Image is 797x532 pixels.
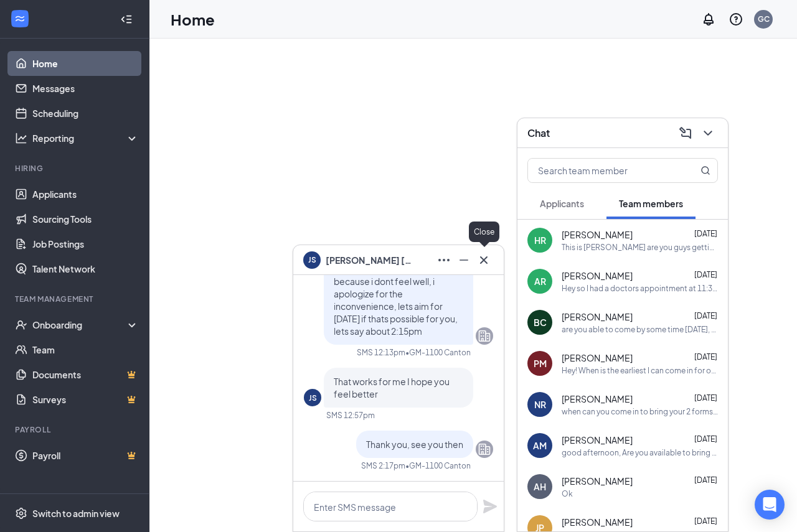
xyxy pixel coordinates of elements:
div: Close [469,222,499,242]
div: Ok [562,488,573,499]
div: Switch to admin view [32,507,120,520]
span: Thank you, see you then [366,439,463,450]
span: [PERSON_NAME] [562,393,633,405]
button: Ellipses [434,250,454,270]
button: Cross [474,250,494,270]
h1: Home [171,9,215,30]
div: AH [534,480,546,493]
a: Messages [32,76,139,101]
button: ComposeMessage [676,123,696,143]
div: Hey! When is the earliest I can come in for orientation? [562,365,718,376]
a: Sourcing Tools [32,207,139,231]
div: Team Management [15,294,136,304]
div: JS [309,393,317,403]
svg: Minimize [456,253,471,268]
svg: Analysis [15,132,27,144]
div: SMS 12:57pm [326,410,375,421]
span: [DATE] [694,516,717,526]
div: Hiring [15,163,136,174]
div: Open Intercom Messenger [755,490,785,520]
a: Scheduling [32,101,139,126]
svg: Notifications [701,12,716,27]
span: [DATE] [694,352,717,362]
div: SMS 12:13pm [357,347,405,358]
svg: Company [477,442,492,457]
svg: Plane [483,499,498,514]
div: are you able to come by some time [DATE], or [DATE] before 6? [562,324,718,335]
span: That works for me I hope you feel better [334,376,450,399]
div: Payroll [15,424,136,435]
button: Minimize [454,250,474,270]
div: good afternoon, Are you available to bring in your two forms of ID [DATE]? [562,447,718,458]
div: AR [534,275,546,287]
span: [DATE] [694,270,717,279]
svg: MagnifyingGlass [700,166,710,175]
div: Reporting [32,132,139,144]
svg: ChevronDown [700,126,715,141]
span: [DATE] [694,475,717,485]
span: [PERSON_NAME] [562,434,633,446]
div: when can you come in to bring your 2 forms of id [562,406,718,417]
div: Hey so I had a doctors appointment at 11:30 in [GEOGRAPHIC_DATA] and they are running behind so I... [562,283,718,294]
div: PM [534,357,547,370]
div: NR [534,398,546,411]
span: [PERSON_NAME] [562,475,633,487]
div: HR [534,234,546,246]
span: • GM-1100 Canton [405,347,471,358]
input: Search team member [528,159,676,182]
div: SMS 2:17pm [361,460,405,471]
svg: Settings [15,507,27,520]
div: BC [534,316,547,329]
a: Talent Network [32,256,139,281]
span: Team members [619,198,683,209]
button: ChevronDown [698,123,718,143]
a: SurveysCrown [32,387,139,412]
span: [DATE] [694,311,717,320]
span: Applicants [540,198,584,209]
svg: Company [477,329,492,343]
span: [PERSON_NAME] [562,516,633,528]
svg: ComposeMessage [678,126,693,141]
a: PayrollCrown [32,443,139,468]
svg: Ellipses [436,253,451,268]
svg: UserCheck [15,319,27,331]
svg: WorkstreamLogo [14,12,26,25]
a: Team [32,337,139,362]
svg: Collapse [120,13,133,26]
svg: QuestionInfo [729,12,743,27]
span: [PERSON_NAME] [PERSON_NAME] [326,253,413,267]
a: Job Postings [32,231,139,256]
span: [PERSON_NAME] [562,310,633,323]
span: [PERSON_NAME] [562,228,633,241]
span: [DATE] [694,229,717,238]
div: Onboarding [32,319,128,331]
h3: Chat [527,126,550,140]
a: DocumentsCrown [32,362,139,387]
a: Home [32,51,139,76]
div: GC [758,14,770,24]
svg: Cross [476,253,491,268]
span: [DATE] [694,434,717,444]
div: This is [PERSON_NAME] are you guys getting my texts? [562,242,718,253]
a: Applicants [32,182,139,207]
span: [PERSON_NAME] [562,269,633,282]
span: [DATE] [694,393,717,403]
div: AM [533,439,547,452]
span: • GM-1100 Canton [405,460,471,471]
span: [PERSON_NAME] [562,352,633,364]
